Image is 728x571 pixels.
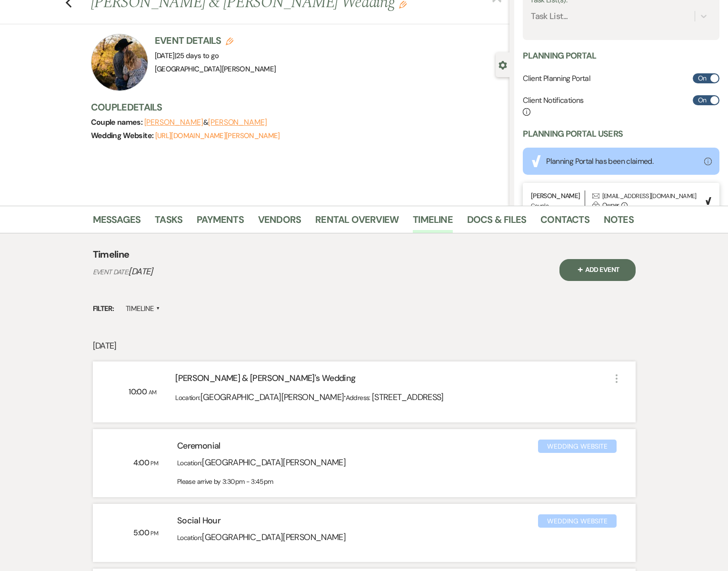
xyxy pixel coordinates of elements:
[546,156,653,167] div: Planning Portal has been claimed.
[177,514,538,531] div: Social Hour
[93,248,130,261] h4: Timeline
[133,458,150,468] span: 4:00
[698,72,707,84] span: On
[93,212,141,233] a: Messages
[698,94,707,106] span: On
[346,393,372,402] span: Address:
[413,212,453,233] a: Timeline
[175,372,610,389] div: [PERSON_NAME] & [PERSON_NAME]'s Wedding
[93,303,114,314] span: Filter:
[175,393,200,402] span: Location:
[176,51,219,60] span: 25 days to go
[155,212,182,233] a: Tasks
[499,60,507,69] button: Close lead details
[155,64,276,74] span: [GEOGRAPHIC_DATA][PERSON_NAME]
[149,389,157,396] span: AM
[91,130,155,140] span: Wedding Website:
[467,212,526,233] a: Docs & Files
[150,460,158,467] span: PM
[93,339,636,353] p: [DATE]
[156,305,160,312] span: ▲
[126,302,160,315] label: Timeline
[175,51,219,60] span: |
[93,268,129,276] span: Event Date:
[604,212,634,233] a: Notes
[523,73,590,84] h6: Client Planning Portal
[538,514,616,528] div: Wedding Website
[602,200,619,210] div: Owner
[177,440,538,456] div: Ceremonial
[177,477,636,487] div: Please arrive by 3:30pm - 3:45pm
[538,440,616,453] div: Wedding Website
[144,118,267,127] span: &
[344,390,345,403] span: ·
[258,212,301,233] a: Vendors
[531,10,568,22] div: Task List...
[531,190,585,201] p: [PERSON_NAME]
[155,34,276,47] h3: Event Details
[144,119,203,126] button: [PERSON_NAME]
[91,100,500,114] h3: Couple Details
[129,266,152,277] span: [DATE]
[91,117,144,127] span: Couple names:
[540,212,589,233] a: Contacts
[523,95,583,117] h6: Client Notifications
[523,128,623,140] h3: Planning Portal Users
[576,264,585,274] span: Plus Sign
[202,457,346,468] span: [GEOGRAPHIC_DATA][PERSON_NAME]
[315,212,399,233] a: Rental Overview
[602,191,697,201] div: [EMAIL_ADDRESS][DOMAIN_NAME]
[372,391,444,403] span: [STREET_ADDRESS]
[177,533,202,542] span: Location:
[208,119,267,126] button: [PERSON_NAME]
[150,530,158,537] span: PM
[523,50,596,62] h3: Planning Portal
[202,531,346,543] span: [GEOGRAPHIC_DATA][PERSON_NAME]
[177,459,202,467] span: Location:
[155,51,219,60] span: [DATE]
[531,201,585,210] p: Couple
[200,391,344,403] span: [GEOGRAPHIC_DATA][PERSON_NAME]
[133,528,150,538] span: 5:00
[559,259,636,281] button: Plus SignAdd Event
[129,387,148,397] span: 10:00
[155,131,280,140] a: [URL][DOMAIN_NAME][PERSON_NAME]
[197,212,244,233] a: Payments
